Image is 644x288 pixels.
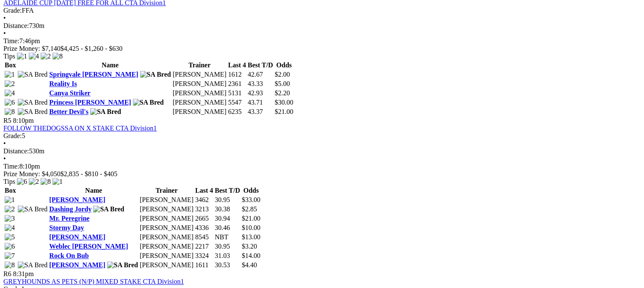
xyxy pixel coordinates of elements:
span: $5.00 [275,80,290,87]
th: Name [49,186,138,195]
th: Trainer [172,61,227,69]
img: SA Bred [107,261,138,269]
td: 43.71 [247,98,274,107]
td: 30.53 [214,261,240,269]
span: R5 [3,117,11,124]
a: Reality Is [49,80,77,87]
a: Rock On Bub [49,252,88,259]
td: 43.37 [247,108,274,116]
td: 2361 [228,80,246,88]
img: SA Bred [140,71,171,78]
th: Best T/D [247,61,274,69]
img: 8 [41,178,51,186]
img: 5 [5,233,15,241]
td: 1611 [195,261,213,269]
td: 30.46 [214,224,240,232]
td: [PERSON_NAME] [139,252,194,260]
td: [PERSON_NAME] [139,205,194,213]
div: Prize Money: $4,050 [3,170,641,178]
span: Grade: [3,132,22,139]
td: 42.67 [247,70,274,79]
td: 30.95 [214,242,240,251]
img: SA Bred [18,71,48,78]
img: 4 [5,89,15,97]
img: 6 [5,243,15,250]
td: [PERSON_NAME] [172,80,227,88]
td: [PERSON_NAME] [172,89,227,97]
a: Canya Striker [49,89,90,97]
img: 1 [5,196,15,204]
span: $2.00 [275,71,290,78]
td: [PERSON_NAME] [139,224,194,232]
div: FFA [3,7,641,14]
a: Stormy Day [49,224,84,231]
a: Princess [PERSON_NAME] [49,99,131,106]
span: Time: [3,163,19,170]
span: Tips [3,53,15,60]
span: $2.85 [242,205,257,213]
span: $21.00 [275,108,293,115]
span: $10.00 [242,224,260,231]
span: $2,835 - $810 - $405 [61,170,118,177]
a: FOLLOW THEDOGSSA ON X STAKE CTA Division1 [3,125,157,132]
a: [PERSON_NAME] [49,261,105,269]
span: Distance: [3,22,29,29]
td: [PERSON_NAME] [172,108,227,116]
td: 2217 [195,242,213,251]
td: 3462 [195,196,213,204]
span: 8:10pm [13,117,34,124]
th: Best T/D [214,186,240,195]
img: SA Bred [18,99,48,106]
th: Name [49,61,171,69]
span: $33.00 [242,196,260,203]
span: $2.20 [275,89,290,97]
a: [PERSON_NAME] [49,196,105,203]
img: 2 [29,178,39,186]
td: NBT [214,233,240,241]
span: Box [5,61,16,69]
th: Trainer [139,186,194,195]
span: $13.00 [242,233,260,241]
span: Box [5,187,16,194]
img: SA Bred [90,108,121,116]
a: Mr. Peregrine [49,215,89,222]
span: R6 [3,270,11,277]
th: Odds [274,61,294,69]
span: • [3,140,6,147]
img: SA Bred [93,205,124,213]
td: 5547 [228,98,246,107]
div: 730m [3,22,641,30]
span: • [3,30,6,37]
span: Time: [3,37,19,44]
img: SA Bred [18,261,48,269]
td: 30.95 [214,196,240,204]
td: 3213 [195,205,213,213]
img: 1 [53,178,63,186]
td: 3324 [195,252,213,260]
img: 6 [17,178,27,186]
td: 4336 [195,224,213,232]
img: 8 [53,53,63,60]
th: Last 4 [228,61,246,69]
span: $21.00 [242,215,260,222]
span: • [3,14,6,22]
img: 2 [41,53,51,60]
a: Dashing Jordy [49,205,91,213]
a: [PERSON_NAME] [49,233,105,241]
td: 1612 [228,70,246,79]
span: Distance: [3,147,29,155]
a: Springvale [PERSON_NAME] [49,71,138,78]
span: $4.40 [242,261,257,269]
td: [PERSON_NAME] [139,214,194,223]
td: 6235 [228,108,246,116]
img: 2 [5,205,15,213]
td: 30.38 [214,205,240,213]
span: Grade: [3,7,22,14]
div: Prize Money: $7,140 [3,45,641,53]
td: [PERSON_NAME] [139,242,194,251]
div: 7:46pm [3,37,641,45]
td: 2665 [195,214,213,223]
span: 8:31pm [13,270,34,277]
a: Better Devil's [49,108,88,115]
img: SA Bred [18,205,48,213]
